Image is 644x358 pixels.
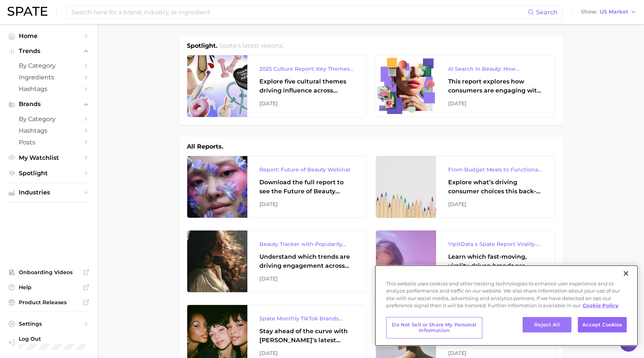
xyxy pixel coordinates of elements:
[19,32,79,39] span: Home
[187,41,217,50] h1: Spotlight.
[376,156,555,218] a: From Budget Meals to Functional Snacks: Food & Beverage Trends Shaping Consumer Behavior This Sch...
[578,317,627,333] button: Accept Cookies
[386,317,482,338] button: Do Not Sell or Share My Personal Information, Opens the preference center dialog
[6,46,92,57] button: Trends
[187,230,367,293] a: Beauty Tracker with Popularity IndexUnderstand which trends are driving engagement across platfor...
[448,200,543,209] div: [DATE]
[448,252,543,270] div: Learn which fast-moving, virality-driven brands are leading the pack, the risks of viral growth, ...
[259,77,354,95] div: Explore five cultural themes driving influence across beauty, food, and pop culture.
[19,299,79,306] span: Product Releases
[259,99,354,108] div: [DATE]
[19,115,79,123] span: by Category
[259,274,354,283] div: [DATE]
[6,318,92,329] a: Settings
[376,55,555,117] a: AI Search in Beauty: How Consumers Are Using ChatGPT vs. Google SearchThis report explores how co...
[448,165,543,174] div: From Budget Meals to Functional Snacks: Food & Beverage Trends Shaping Consumer Behavior This Sch...
[8,7,47,16] img: SPATE
[583,302,618,308] a: More information about your privacy, opens in a new tab
[448,240,543,249] div: YipitData x Spate Report Virality-Driven Brands Are Taking a Slice of the Beauty Pie
[19,189,79,196] span: Industries
[259,200,354,209] div: [DATE]
[6,333,92,352] a: Log out. Currently logged in with e-mail marcela.bucklin@kendobrands.com.
[187,156,367,218] a: Report: Future of Beauty WebinarDownload the full report to see the Future of Beauty trends we un...
[448,178,543,196] div: Explore what’s driving consumer choices this back-to-school season From budget-friendly meals to ...
[375,280,638,313] div: This website uses cookies and other tracking technologies to enhance user experience and to analy...
[536,9,558,16] span: Search
[579,7,638,17] button: ShowUS Market
[523,317,571,333] button: Reject All
[19,101,79,108] span: Brands
[6,125,92,137] a: Hashtags
[19,320,79,327] span: Settings
[6,83,92,95] a: Hashtags
[19,127,79,134] span: Hashtags
[71,6,528,18] input: Search here for a brand, industry, or ingredient
[6,167,92,179] a: Spotlight
[19,154,79,161] span: My Watchlist
[6,137,92,148] a: Posts
[448,99,543,108] div: [DATE]
[6,113,92,125] a: by Category
[6,282,92,293] a: Help
[187,55,367,117] a: 2025 Culture Report: Key Themes That Are Shaping Consumer DemandExplore five cultural themes driv...
[219,41,284,50] h2: Spate's latest reports.
[6,267,92,278] a: Onboarding Videos
[6,297,92,308] a: Product Releases
[187,142,223,151] h1: All Reports.
[259,165,354,174] div: Report: Future of Beauty Webinar
[19,74,79,81] span: Ingredients
[259,314,354,323] div: Spate Monthly TikTok Brands Tracker
[375,265,638,346] div: Privacy
[448,349,543,358] div: [DATE]
[6,60,92,71] a: by Category
[19,85,79,93] span: Hashtags
[259,240,354,249] div: Beauty Tracker with Popularity Index
[6,99,92,110] button: Brands
[19,284,79,291] span: Help
[618,265,634,282] button: Close
[6,187,92,198] button: Industries
[19,335,103,342] span: Log Out
[259,178,354,196] div: Download the full report to see the Future of Beauty trends we unpacked during the webinar.
[448,64,543,73] div: AI Search in Beauty: How Consumers Are Using ChatGPT vs. Google Search
[259,252,354,270] div: Understand which trends are driving engagement across platforms in the skin, hair, makeup, and fr...
[581,10,597,14] span: Show
[259,64,354,73] div: 2025 Culture Report: Key Themes That Are Shaping Consumer Demand
[6,152,92,164] a: My Watchlist
[19,62,79,69] span: by Category
[259,349,354,358] div: [DATE]
[376,230,555,293] a: YipitData x Spate Report Virality-Driven Brands Are Taking a Slice of the Beauty PieLearn which f...
[6,71,92,83] a: Ingredients
[6,30,92,42] a: Home
[600,10,628,14] span: US Market
[19,170,79,177] span: Spotlight
[19,139,79,146] span: Posts
[19,48,79,55] span: Trends
[19,269,79,276] span: Onboarding Videos
[259,327,354,345] div: Stay ahead of the curve with [PERSON_NAME]’s latest monthly tracker, spotlighting the fastest-gro...
[448,77,543,95] div: This report explores how consumers are engaging with AI-powered search tools — and what it means ...
[375,265,638,346] div: Cookie banner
